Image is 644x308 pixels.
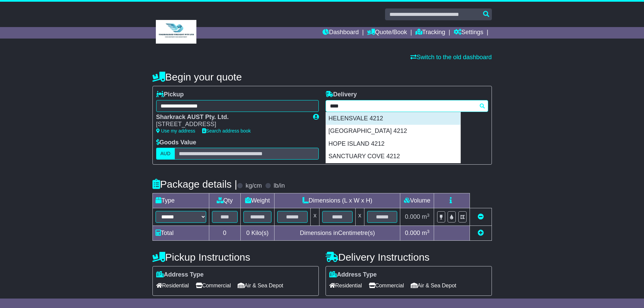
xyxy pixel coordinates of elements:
span: Commercial [369,280,404,291]
span: Residential [329,280,362,291]
td: 0 [209,226,240,241]
h4: Pickup Instructions [152,252,319,263]
div: [GEOGRAPHIC_DATA] 4212 [326,125,460,138]
td: x [311,208,319,226]
div: HELENSVALE 4212 [326,112,460,125]
td: Qty [209,193,240,208]
a: Settings [454,27,483,39]
label: AUD [156,148,175,160]
h4: Package details | [152,179,237,190]
sup: 3 [427,213,430,218]
a: Use my address [156,128,195,134]
td: x [355,208,364,226]
span: Air & Sea Depot [238,280,283,291]
div: SANCTUARY COVE 4212 [326,150,460,163]
a: Switch to the old dashboard [410,54,492,61]
label: kg/cm [245,182,262,190]
a: Add new item [478,230,484,236]
label: Delivery [326,91,357,98]
span: Residential [156,280,189,291]
span: 0.000 [405,230,420,236]
a: Quote/Book [367,27,407,39]
span: m [422,230,430,236]
a: Tracking [415,27,445,39]
h4: Begin your quote [152,71,492,82]
label: Address Type [156,271,204,279]
typeahead: Please provide city [326,100,488,112]
td: Weight [240,193,275,208]
h4: Delivery Instructions [326,252,492,263]
span: 0.000 [405,213,420,220]
span: 0 [246,230,249,236]
label: Pickup [156,91,184,98]
td: Dimensions in Centimetre(s) [275,226,400,241]
a: Remove this item [478,213,484,220]
span: Commercial [196,280,231,291]
td: Total [152,226,209,241]
td: Volume [400,193,434,208]
td: Dimensions (L x W x H) [275,193,400,208]
td: Kilo(s) [240,226,275,241]
a: Search address book [202,128,251,134]
a: Dashboard [323,27,359,39]
div: HOPE ISLAND 4212 [326,138,460,150]
span: Air & Sea Depot [411,280,456,291]
label: Goods Value [156,139,196,146]
td: Type [152,193,209,208]
span: m [422,213,430,220]
label: lb/in [273,182,285,190]
div: Sharkrack AUST Pty. Ltd. [156,114,306,121]
sup: 3 [427,229,430,234]
div: [STREET_ADDRESS] [156,121,306,128]
label: Address Type [329,271,377,279]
